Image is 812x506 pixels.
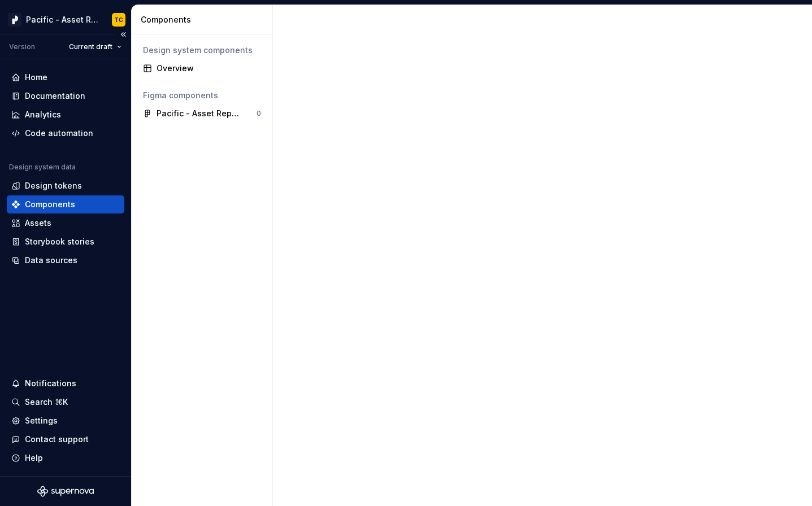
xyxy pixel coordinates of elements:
a: Analytics [7,106,124,124]
a: Pacific - Asset Repository (Glyphs)0 [138,104,266,123]
div: Data sources [25,255,77,266]
a: Design tokens [7,177,124,195]
div: Version [9,42,35,51]
button: Notifications [7,374,124,392]
div: Components [25,199,75,210]
a: Home [7,68,124,86]
a: Settings [7,412,124,430]
div: Code automation [25,128,93,139]
div: Search ⌘K [25,396,68,408]
button: Pacific - Asset Repository (Glyphs)TC [2,7,129,32]
div: Analytics [25,109,61,120]
div: Notifications [25,378,76,389]
div: 0 [257,109,261,118]
div: Storybook stories [25,236,94,247]
a: Data sources [7,251,124,269]
span: Current draft [69,42,112,51]
a: Overview [138,59,266,77]
div: Design system components [143,45,261,56]
a: Assets [7,214,124,232]
div: Home [25,72,47,83]
div: Pacific - Asset Repository (Glyphs) [26,14,98,25]
div: Design tokens [25,180,82,191]
button: Current draft [64,39,127,55]
div: Settings [25,415,58,426]
a: Storybook stories [7,233,124,251]
div: Pacific - Asset Repository (Glyphs) [157,108,241,119]
div: Help [25,452,43,464]
button: Help [7,449,124,467]
svg: Supernova Logo [37,486,94,497]
div: Assets [25,217,51,229]
div: Figma components [143,90,261,101]
a: Components [7,195,124,213]
div: TC [114,15,123,24]
div: Design system data [9,163,76,172]
a: Documentation [7,87,124,105]
div: Contact support [25,434,89,445]
div: Documentation [25,90,85,102]
div: Components [141,14,268,25]
button: Collapse sidebar [115,27,131,42]
img: 8d0dbd7b-a897-4c39-8ca0-62fbda938e11.png [8,13,21,27]
a: Code automation [7,124,124,142]
button: Search ⌘K [7,393,124,411]
div: Overview [157,63,261,74]
button: Contact support [7,430,124,448]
